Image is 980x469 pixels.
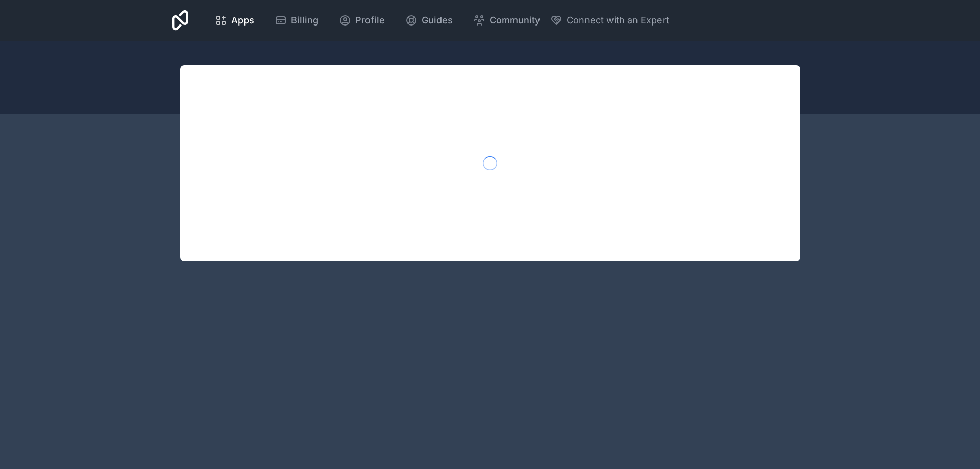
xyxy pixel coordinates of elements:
span: Connect with an Expert [567,13,669,28]
a: Community [465,9,548,32]
a: Profile [331,9,393,32]
span: Guides [422,13,453,28]
span: Billing [291,13,318,28]
button: Connect with an Expert [550,13,669,28]
a: Guides [397,9,461,32]
a: Apps [207,9,262,32]
span: Profile [355,13,385,28]
span: Community [489,13,540,28]
span: Apps [231,13,254,28]
a: Billing [266,9,327,32]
